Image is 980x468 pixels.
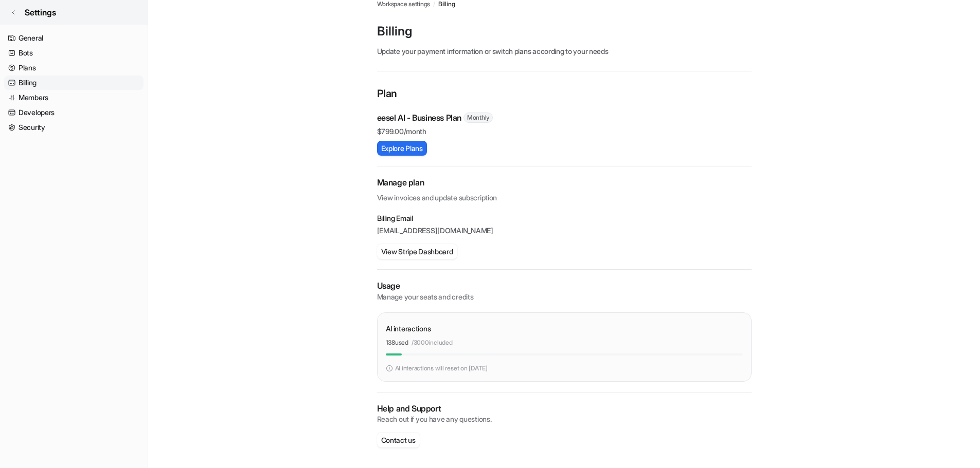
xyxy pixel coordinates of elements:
[395,364,488,373] p: AI interactions will reset on [DATE]
[4,46,144,60] a: Bots
[464,113,493,123] span: Monthly
[377,292,752,302] p: Manage your seats and credits
[4,76,144,90] a: Billing
[4,105,144,120] a: Developers
[377,244,457,259] button: View Stripe Dashboard
[377,280,752,292] p: Usage
[377,213,752,223] p: Billing Email
[377,414,752,424] p: Reach out if you have any questions.
[377,23,752,40] p: Billing
[377,177,752,189] h2: Manage plan
[4,31,144,45] a: General
[377,141,427,156] button: Explore Plans
[377,111,461,124] p: eesel AI - Business Plan
[4,61,144,75] a: Plans
[377,226,752,236] p: [EMAIL_ADDRESS][DOMAIN_NAME]
[377,126,752,137] p: $ 799.00/month
[412,338,453,347] p: / 3000 included
[377,46,752,57] p: Update your payment information or switch plans according to your needs
[377,433,420,447] button: Contact us
[386,338,408,347] p: 138 used
[377,86,752,103] p: Plan
[25,6,56,18] span: Settings
[386,323,431,334] p: AI interactions
[4,120,144,135] a: Security
[377,403,752,415] p: Help and Support
[4,90,144,105] a: Members
[377,189,752,203] p: View invoices and update subscription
